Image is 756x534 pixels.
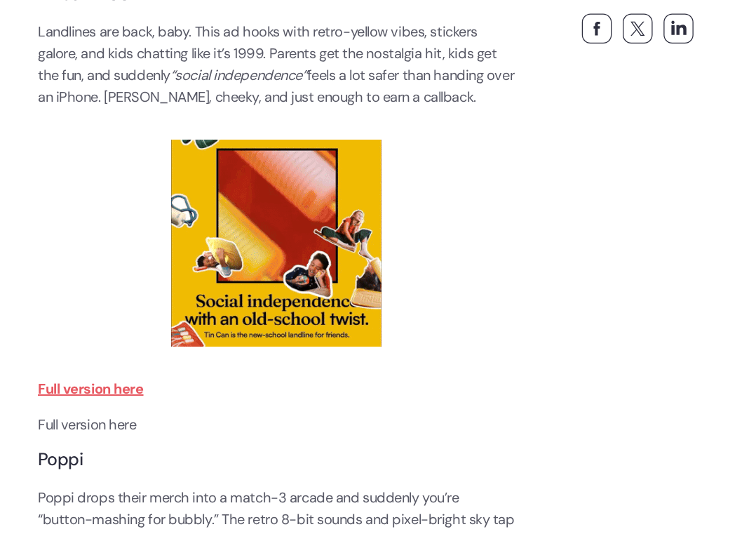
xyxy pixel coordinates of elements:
a: Full version here [38,380,144,398]
p: Full version here [38,414,515,436]
em: “social independence” [170,66,307,84]
h2: Poppi [38,450,515,469]
p: Landlines are back, baby. This ad hooks with retro-yellow vibes, stickers galore, and kids chatti... [38,21,515,108]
